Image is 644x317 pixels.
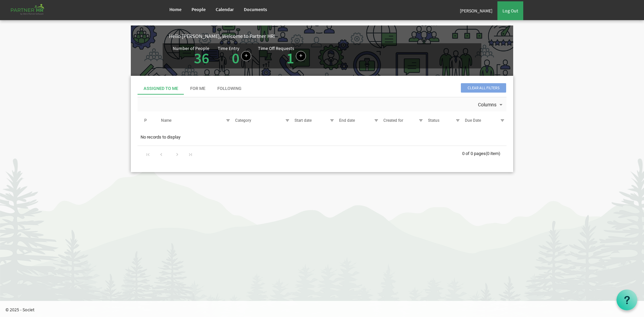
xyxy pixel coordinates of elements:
[144,118,147,123] span: P
[497,1,523,20] a: Log Out
[169,6,181,12] span: Home
[461,83,506,93] span: Clear all filters
[286,49,294,67] a: 1
[218,46,258,66] div: Number of time entries
[144,86,178,92] div: Assigned To Me
[218,46,239,51] div: Time Entry
[138,83,506,95] div: tab-header
[244,6,267,12] span: Documents
[462,146,506,160] div: 0 of 0 pages (0 item)
[258,46,313,66] div: Number of pending time-off requests
[339,118,355,123] span: End date
[462,151,486,156] span: 0 of 0 pages
[161,118,171,123] span: Name
[455,1,497,20] a: [PERSON_NAME]
[477,101,497,109] span: Columns
[5,306,644,313] p: © 2025 - Societ
[296,51,306,61] a: Create a new time off request
[169,32,513,40] div: Hello [PERSON_NAME], Welcome to Partner HR!
[486,151,500,156] span: (0 item)
[383,118,403,123] span: Created for
[138,131,506,144] td: No records to display
[465,118,481,123] span: Due Date
[477,97,505,111] div: Columns
[194,49,209,67] a: 36
[477,101,505,109] button: Columns
[173,149,182,159] div: Go to next page
[217,86,241,92] div: Following
[173,46,218,66] div: Total number of active people in Partner HR
[157,149,166,159] div: Go to previous page
[258,46,294,51] div: Time Off Requests
[190,86,205,92] div: For Me
[241,51,251,61] a: Log hours
[216,6,234,12] span: Calendar
[186,149,195,159] div: Go to last page
[173,46,209,51] div: Number of People
[235,118,251,123] span: Category
[232,49,239,67] a: 0
[294,118,312,123] span: Start date
[192,6,206,12] span: People
[428,118,439,123] span: Status
[144,149,153,159] div: Go to first page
